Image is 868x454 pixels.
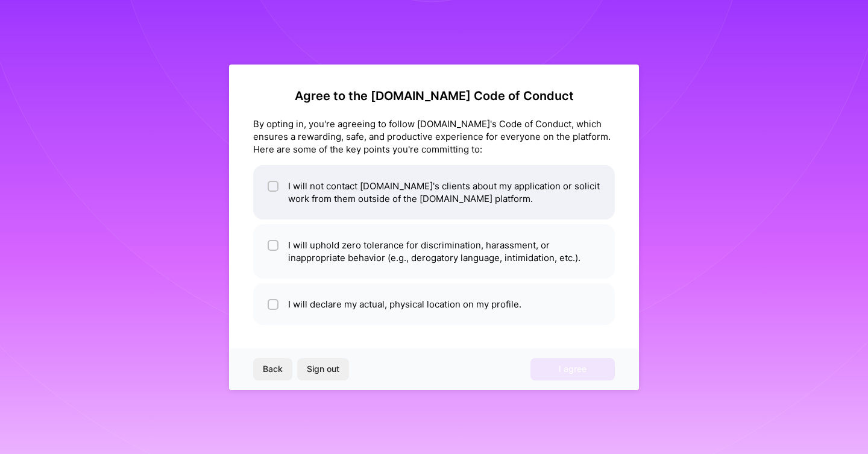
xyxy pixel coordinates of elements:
div: By opting in, you're agreeing to follow [DOMAIN_NAME]'s Code of Conduct, which ensures a rewardin... [253,118,615,156]
h2: Agree to the [DOMAIN_NAME] Code of Conduct [253,89,615,103]
span: Sign out [307,363,339,375]
li: I will uphold zero tolerance for discrimination, harassment, or inappropriate behavior (e.g., der... [253,224,615,279]
button: Sign out [297,358,349,380]
li: I will not contact [DOMAIN_NAME]'s clients about my application or solicit work from them outside... [253,165,615,219]
button: Back [253,358,292,380]
span: Back [263,363,283,375]
li: I will declare my actual, physical location on my profile. [253,283,615,325]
